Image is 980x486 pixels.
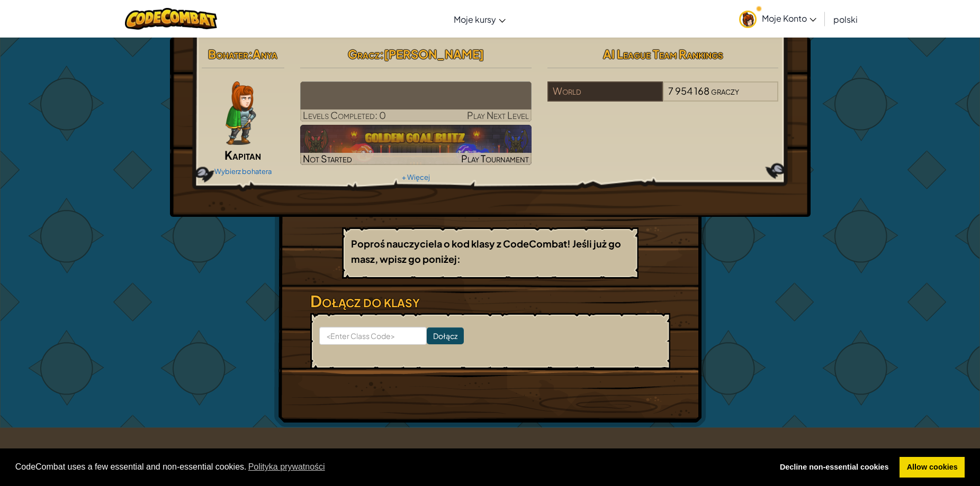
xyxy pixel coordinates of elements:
[300,81,532,122] a: Play Next Level
[402,173,430,181] a: + Więcej
[247,459,327,475] a: learn more about cookies
[214,167,272,176] a: Wybierz bohatera
[253,47,277,61] span: Anya
[226,81,256,145] img: captain-pose.png
[248,47,253,61] span: :
[762,13,816,24] span: Moje Konto
[467,109,529,121] span: Play Next Level
[547,91,779,104] a: World7 954 168graczy
[303,152,352,164] span: Not Started
[828,5,863,33] a: polski
[454,14,496,25] span: Moje kursy
[711,85,739,97] span: graczy
[668,85,709,97] span: 7 954 168
[310,289,670,313] h3: Dołącz do klasy
[384,47,484,61] span: [PERSON_NAME]
[224,148,261,162] span: Kapitan
[300,125,532,165] img: Golden Goal
[603,47,723,61] span: AI League Team Rankings
[739,11,757,28] img: avatar
[448,5,511,33] a: Moje kursy
[461,152,529,164] span: Play Tournament
[125,8,218,30] img: CodeCombat logo
[833,14,858,25] span: polski
[380,47,384,61] span: :
[351,237,621,265] b: Poproś nauczyciela o kod klasy z CodeCombat! Jeśli już go masz, wpisz go poniżej:
[348,47,380,61] span: Gracz
[547,81,663,102] div: World
[427,327,464,344] input: Dołącz
[734,2,822,35] a: Moje Konto
[772,457,896,478] a: deny cookies
[319,327,427,345] input: <Enter Class Code>
[15,459,765,475] span: CodeCombat uses a few essential and non-essential cookies.
[303,109,386,121] span: Levels Completed: 0
[900,457,965,478] a: allow cookies
[300,125,532,165] a: Not StartedPlay Tournament
[208,47,248,61] span: Bohater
